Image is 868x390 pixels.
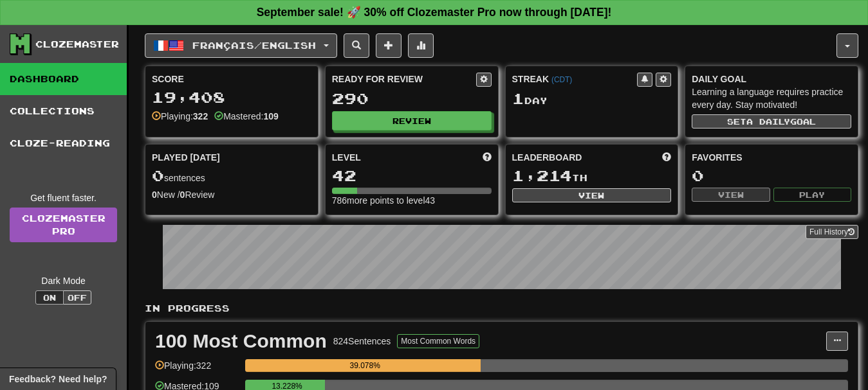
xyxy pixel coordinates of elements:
[155,359,239,380] div: Playing: 322
[692,73,851,85] div: Daily Goal
[63,290,91,305] button: Off
[344,33,369,58] button: Search sentences
[10,208,117,242] a: ClozemasterPro
[152,110,208,123] div: Playing:
[332,111,492,130] button: Review
[152,166,164,184] span: 0
[145,302,858,315] p: In Progress
[408,33,434,58] button: More stats
[692,188,770,202] button: View
[332,73,476,85] div: Ready for Review
[263,111,278,121] strong: 109
[692,168,851,184] div: 0
[746,117,790,126] span: a daily
[35,290,64,305] button: On
[35,38,119,51] div: Clozemaster
[806,225,858,239] button: Full History
[512,168,672,184] div: th
[332,151,361,164] span: Level
[145,33,337,58] button: Français/English
[152,73,311,85] div: Score
[193,111,208,121] strong: 322
[192,40,316,51] span: Français / English
[333,335,391,348] div: 824 Sentences
[512,188,672,202] button: View
[152,151,220,164] span: Played [DATE]
[152,190,157,200] strong: 0
[397,334,479,348] button: Most Common Words
[155,332,327,351] div: 100 Most Common
[512,166,572,184] span: 1,214
[152,168,311,184] div: sentences
[9,373,107,386] span: Open feedback widget
[662,151,671,164] span: This week in points, UTC
[332,91,492,107] div: 290
[773,188,851,202] button: Play
[512,73,638,85] div: Streak
[483,151,492,164] span: Score more points to level up
[512,89,524,107] span: 1
[512,91,672,107] div: Day
[152,188,311,201] div: New / Review
[249,359,481,372] div: 39.078%
[332,194,492,207] div: 786 more points to level 43
[332,168,492,184] div: 42
[692,151,851,164] div: Favorites
[180,190,185,200] strong: 0
[551,75,572,84] a: (CDT)
[10,274,117,287] div: Dark Mode
[152,89,311,105] div: 19,408
[692,114,851,129] button: Seta dailygoal
[692,85,851,111] div: Learning a language requires practice every day. Stay motivated!
[257,6,612,19] strong: September sale! 🚀 30% off Clozemaster Pro now through [DATE]!
[10,191,117,204] div: Get fluent faster.
[512,151,582,164] span: Leaderboard
[376,33,402,58] button: Add sentence to collection
[214,110,279,123] div: Mastered:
